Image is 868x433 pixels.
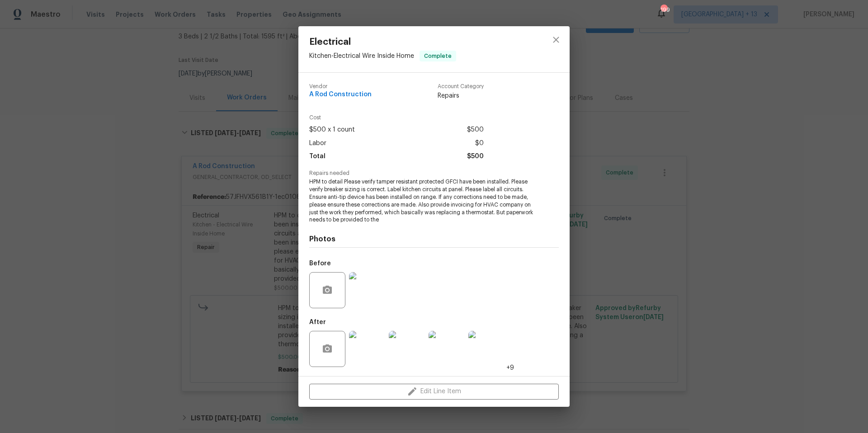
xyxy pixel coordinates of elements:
[309,37,456,47] span: Electrical
[309,170,559,176] span: Repairs needed
[545,29,567,51] button: close
[309,123,355,136] span: $500 x 1 count
[475,137,484,150] span: $0
[309,178,534,224] span: HPM to detail Please verify tamper resistant protected GFCI have been installed. Please verify br...
[309,137,326,150] span: Labor
[309,150,325,163] span: Total
[309,235,559,244] h4: Photos
[309,260,331,267] h5: Before
[309,91,372,98] span: A Rod Construction
[309,115,484,121] span: Cost
[506,363,514,372] span: +9
[660,5,667,14] div: 199
[467,150,484,163] span: $500
[309,319,326,325] h5: After
[438,84,484,89] span: Account Category
[467,123,484,136] span: $500
[309,84,372,89] span: Vendor
[438,91,484,100] span: Repairs
[420,52,455,61] span: Complete
[309,53,414,59] span: Kitchen - Electrical Wire Inside Home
